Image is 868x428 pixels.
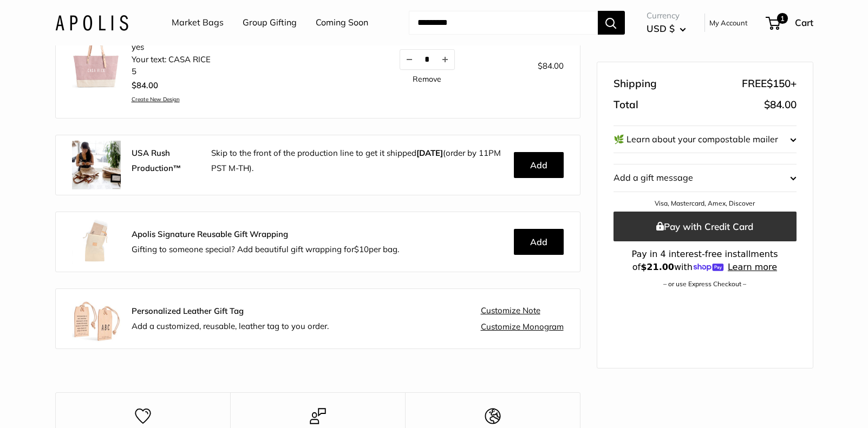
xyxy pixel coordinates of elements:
[55,15,128,30] img: Apolis
[767,14,813,31] a: 1 Cart
[767,77,791,90] span: $150
[481,306,540,315] a: Customize Note
[655,200,755,208] a: Visa, Mastercard, Amex, Discover
[436,50,454,69] button: Increase quantity by 1
[211,146,506,176] p: Skip to the front of the production line to get it shipped (order by 11PM PST M-TH).
[614,212,797,241] button: Pay with Credit Card
[132,321,329,331] span: Add a customized, reusable, leather tag to you order.
[132,148,181,173] strong: USA Rush Production™
[598,11,625,35] button: Search
[132,244,399,254] span: Gifting to someone special? Add beautiful gift wrapping for per bag.
[243,15,297,31] a: Group Gifting
[614,306,797,330] iframe: PayPal-paypal
[514,229,564,255] button: Add
[647,23,675,34] span: USD $
[709,16,748,29] a: My Account
[663,280,746,288] a: – or use Express Checkout –
[132,96,245,103] a: Create New Design
[538,61,564,71] span: $84.00
[795,17,813,28] span: Cart
[354,244,369,254] span: $10
[742,74,797,94] span: FREE +
[72,218,121,266] img: Apolis_GiftWrapping_5_90x_2x.jpg
[172,15,224,31] a: Market Bags
[481,322,564,332] a: Customize Monogram
[316,15,368,31] a: Coming Soon
[72,141,121,189] img: rush.jpg
[416,148,443,158] b: [DATE]
[132,54,245,66] li: Your text: CASA RICE
[614,126,797,153] button: 🌿 Learn about your compostable mailer
[647,8,686,23] span: Currency
[614,165,797,192] button: Add a gift message
[776,13,787,24] span: 1
[132,80,158,90] span: $84.00
[132,65,245,78] li: 5
[614,74,657,94] span: Shipping
[409,11,598,35] input: Search...
[132,229,288,239] strong: Apolis Signature Reusable Gift Wrapping
[400,50,419,69] button: Decrease quantity by 1
[413,75,441,83] a: Remove
[647,20,686,37] button: USD $
[132,306,244,316] strong: Personalized Leather Gift Tag
[419,55,436,64] input: Quantity
[514,152,564,178] button: Add
[132,41,245,54] li: yes
[614,95,638,115] span: Total
[764,98,797,111] span: $84.00
[72,294,121,343] img: Apolis_Leather-Gift-Tag_Group_180x.jpg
